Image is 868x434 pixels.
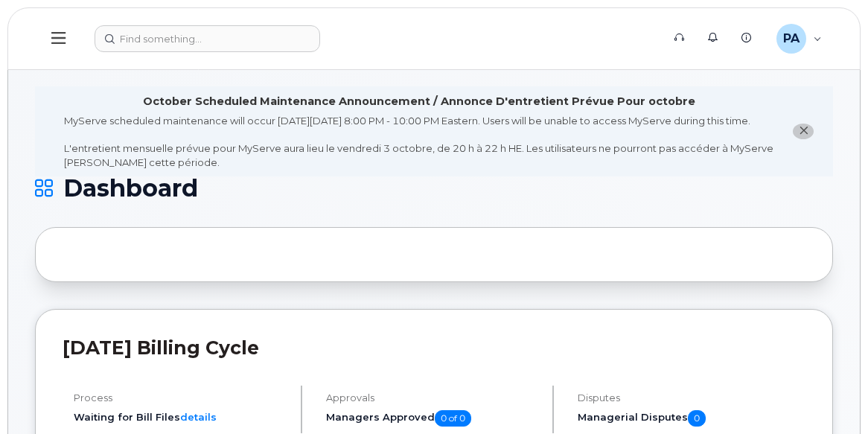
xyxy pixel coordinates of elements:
[326,392,540,403] h4: Approvals
[793,124,814,139] button: close notification
[74,410,288,424] li: Waiting for Bill Files
[74,392,288,403] h4: Process
[435,410,471,427] span: 0 of 0
[180,411,217,423] a: details
[143,94,695,109] div: October Scheduled Maintenance Announcement / Annonce D'entretient Prévue Pour octobre
[578,392,805,403] h4: Disputes
[63,336,805,359] h2: [DATE] Billing Cycle
[688,410,706,427] span: 0
[578,410,805,427] h5: Managerial Disputes
[63,177,198,200] span: Dashboard
[326,410,540,427] h5: Managers Approved
[64,114,773,169] div: MyServe scheduled maintenance will occur [DATE][DATE] 8:00 PM - 10:00 PM Eastern. Users will be u...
